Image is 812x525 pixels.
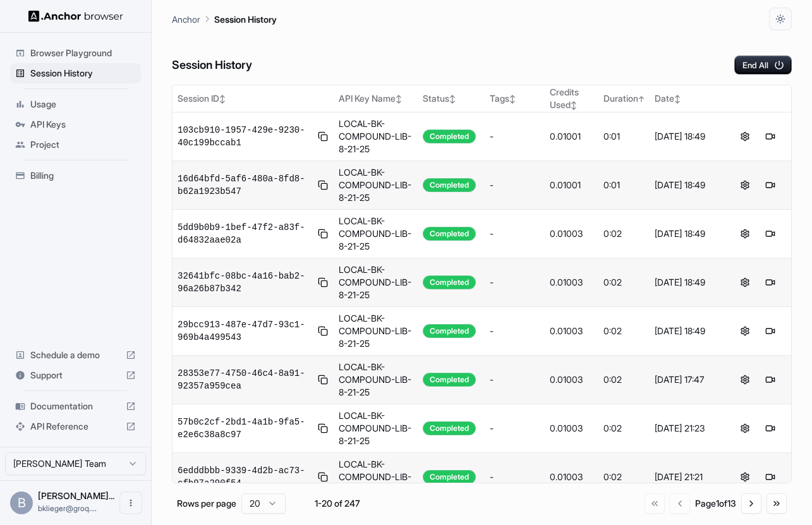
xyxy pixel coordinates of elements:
[10,416,141,437] div: API Reference
[30,349,121,361] span: Schedule a demo
[423,324,476,338] div: Completed
[655,325,718,337] div: [DATE] 18:49
[638,94,645,104] span: ↑
[30,169,136,182] span: Billing
[30,47,136,59] span: Browser Playground
[655,92,718,105] div: Date
[178,318,313,344] span: 29bcc913-487e-47d7-93c1-969b4a499543
[334,307,418,356] td: LOCAL-BK-COMPOUND-LIB-8-21-25
[550,373,593,386] div: 0.01003
[334,210,418,258] td: LOCAL-BK-COMPOUND-LIB-8-21-25
[655,179,718,191] div: [DATE] 18:49
[10,492,33,514] div: B
[423,470,476,484] div: Completed
[423,92,479,105] div: Status
[30,67,136,80] span: Session History
[178,367,313,392] span: 28353e77-4750-46c4-8a91-92357a959cea
[603,325,645,337] div: 0:02
[550,86,593,111] div: Credits Used
[178,172,313,198] span: 16d64bfd-5af6-480a-8fd8-b62a1923b547
[396,94,402,104] span: ↕
[10,166,141,186] div: Billing
[423,275,476,289] div: Completed
[10,396,141,416] div: Documentation
[655,422,718,435] div: [DATE] 21:23
[30,400,121,413] span: Documentation
[306,497,369,510] div: 1-20 of 247
[550,325,593,337] div: 0.01003
[490,276,540,289] div: -
[30,98,136,111] span: Usage
[655,471,718,483] div: [DATE] 21:21
[603,471,645,483] div: 0:02
[30,369,121,382] span: Support
[550,130,593,143] div: 0.01001
[334,161,418,210] td: LOCAL-BK-COMPOUND-LIB-8-21-25
[172,13,200,26] p: Anchor
[603,179,645,191] div: 0:01
[695,497,736,510] div: Page 1 of 13
[423,227,476,241] div: Completed
[603,130,645,143] div: 0:01
[603,227,645,240] div: 0:02
[30,118,136,131] span: API Keys
[178,92,329,105] div: Session ID
[219,94,226,104] span: ↕
[334,453,418,502] td: LOCAL-BK-COMPOUND-LIB-8-21-25
[178,221,313,246] span: 5dd9b0b9-1bef-47f2-a83f-d64832aae02a
[339,92,413,105] div: API Key Name
[38,490,114,501] span: Benjamin Klieger
[603,373,645,386] div: 0:02
[603,92,645,105] div: Duration
[10,135,141,155] div: Project
[550,471,593,483] div: 0.01003
[490,325,540,337] div: -
[490,373,540,386] div: -
[178,124,313,149] span: 103cb910-1957-429e-9230-40c199bccab1
[10,63,141,83] div: Session History
[423,130,476,143] div: Completed
[509,94,516,104] span: ↕
[734,56,792,75] button: End All
[10,114,141,135] div: API Keys
[603,422,645,435] div: 0:02
[334,112,418,161] td: LOCAL-BK-COMPOUND-LIB-8-21-25
[178,464,313,490] span: 6edddbbb-9339-4d2b-ac73-cfb97a290f54
[490,227,540,240] div: -
[674,94,681,104] span: ↕
[550,276,593,289] div: 0.01003
[334,356,418,404] td: LOCAL-BK-COMPOUND-LIB-8-21-25
[423,373,476,387] div: Completed
[550,422,593,435] div: 0.01003
[334,404,418,453] td: LOCAL-BK-COMPOUND-LIB-8-21-25
[490,130,540,143] div: -
[423,421,476,435] div: Completed
[172,56,252,75] h6: Session History
[550,179,593,191] div: 0.01001
[178,416,313,441] span: 57b0c2cf-2bd1-4a1b-9fa5-e2e6c38a8c97
[655,373,718,386] div: [DATE] 17:47
[490,471,540,483] div: -
[655,276,718,289] div: [DATE] 18:49
[334,258,418,307] td: LOCAL-BK-COMPOUND-LIB-8-21-25
[655,130,718,143] div: [DATE] 18:49
[30,138,136,151] span: Project
[10,345,141,365] div: Schedule a demo
[490,92,540,105] div: Tags
[423,178,476,192] div: Completed
[177,497,236,510] p: Rows per page
[30,420,121,433] span: API Reference
[10,94,141,114] div: Usage
[178,270,313,295] span: 32641bfc-08bc-4a16-bab2-96a26b87b342
[550,227,593,240] div: 0.01003
[119,492,142,514] button: Open menu
[655,227,718,240] div: [DATE] 18:49
[490,422,540,435] div: -
[10,43,141,63] div: Browser Playground
[28,10,123,22] img: Anchor Logo
[603,276,645,289] div: 0:02
[38,504,97,513] span: bklieger@groq.com
[214,13,277,26] p: Session History
[10,365,141,385] div: Support
[449,94,456,104] span: ↕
